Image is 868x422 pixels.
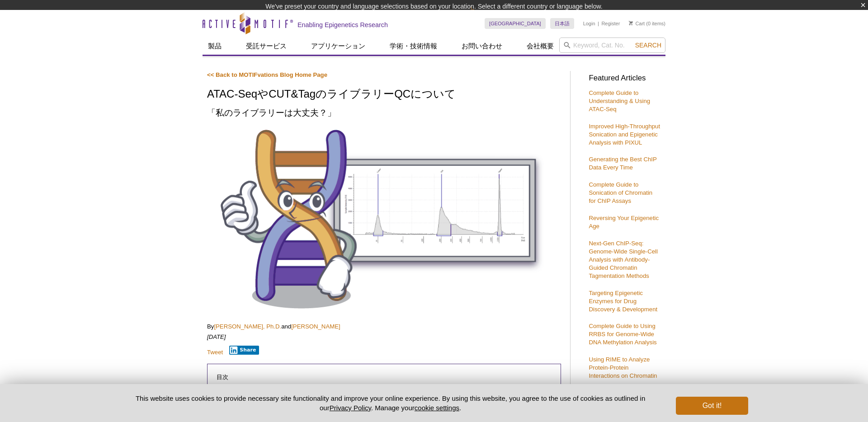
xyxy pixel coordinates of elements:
[297,21,388,29] h2: Enabling Epigenetics Research
[214,323,281,330] a: [PERSON_NAME], Ph.D.
[589,89,650,113] a: Complete Guide to Understanding & Using ATAC-Seq
[629,21,633,25] img: Your Cart
[384,38,443,55] a: 学術・技術情報
[589,123,660,146] a: Improved High-Throughput Sonication and Epigenetic Analysis with PIXUL
[629,18,665,29] li: (0 items)
[330,404,371,412] a: Privacy Policy
[120,394,661,413] p: This website uses cookies to provide necessary site functionality and improve your online experie...
[589,290,657,313] a: Targeting Epigenetic Enzymes for Drug Discovery & Development
[589,240,657,279] a: Next-Gen ChIP-Seq: Genome-Wide Single-Cell Analysis with Antibody-Guided Chromatin Tagmentation M...
[207,333,226,340] em: [DATE]
[601,20,620,27] a: Register
[217,373,552,381] p: 目次
[676,397,748,415] button: Got it!
[521,38,559,55] a: 会社概要
[589,156,656,171] a: Generating the Best ChIP Data Every Time
[589,215,659,230] a: Reversing Your Epigenetic Age
[306,38,371,55] a: アプリケーション
[589,181,652,204] a: Complete Guide to Sonication of Chromatin for ChIP Assays
[589,356,657,379] a: Using RIME to Analyze Protein-Protein Interactions on Chromatin
[589,75,661,82] h3: Featured Articles
[207,107,561,119] h2: 「私のライブラリーは大丈夫？」
[589,323,656,346] a: Complete Guide to Using RRBS for Genome-Wide DNA Methylation Analysis
[203,38,227,55] a: 製品
[241,38,292,55] a: 受託サービス
[629,20,645,27] a: Cart
[415,404,459,412] button: cookie settings
[583,20,595,27] a: Login
[471,7,495,28] img: Change Here
[207,88,561,101] h1: ATAC-SeqやCUT&TagのライブラリーQCについて
[635,42,661,49] span: Search
[207,349,223,356] a: Tweet
[485,18,546,29] a: [GEOGRAPHIC_DATA]
[207,126,561,312] img: Library QC for ATAC-Seq and CUT&Tag
[207,323,561,331] p: By and
[598,18,599,29] li: |
[207,71,327,78] a: << Back to MOTIFvations Blog Home Page
[291,323,340,330] a: [PERSON_NAME]
[229,346,259,355] button: Share
[632,41,664,49] button: Search
[559,38,665,53] input: Keyword, Cat. No.
[550,18,574,29] a: 日本語
[456,38,508,55] a: お問い合わせ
